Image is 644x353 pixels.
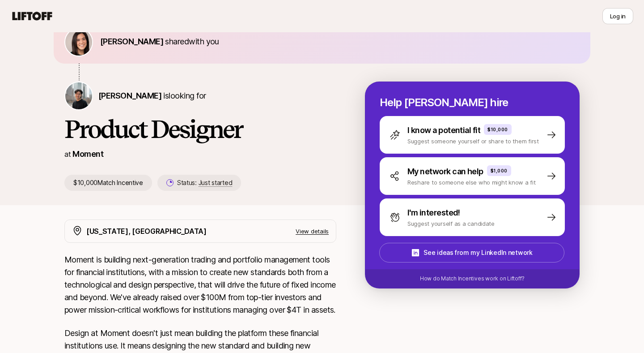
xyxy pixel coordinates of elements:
[98,90,206,102] p: is looking for
[64,175,152,191] p: $10,000 Match Incentive
[177,177,232,188] p: Status:
[420,275,525,283] p: How do Match Incentives work on Liftoff?
[407,178,536,187] p: Reshare to someone else who might know a fit
[407,165,483,178] p: My network can help
[100,35,223,48] p: shared
[64,148,71,160] p: at
[72,149,103,159] a: Moment
[407,207,460,219] p: I'm interested!
[424,247,532,258] p: See ideas from my LinkedIn network
[296,227,329,236] p: View details
[64,116,336,142] h1: Product Designer
[100,37,163,46] span: [PERSON_NAME]
[199,179,233,187] span: Just started
[86,225,207,237] p: [US_STATE], [GEOGRAPHIC_DATA]
[65,82,92,109] img: Billy Tseng
[64,254,336,316] p: Moment is building next-generation trading and portfolio management tools for financial instituti...
[98,91,161,100] span: [PERSON_NAME]
[380,96,565,109] p: Help [PERSON_NAME] hire
[491,167,508,174] p: $1,000
[407,219,495,228] p: Suggest yourself as a candidate
[407,137,539,146] p: Suggest someone yourself or share to them first
[407,124,480,137] p: I know a potential fit
[379,243,564,263] button: See ideas from my LinkedIn network
[602,8,633,24] button: Log in
[189,37,219,46] span: with you
[65,29,92,56] img: 71d7b91d_d7cb_43b4_a7ea_a9b2f2cc6e03.jpg
[487,126,508,133] p: $10,000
